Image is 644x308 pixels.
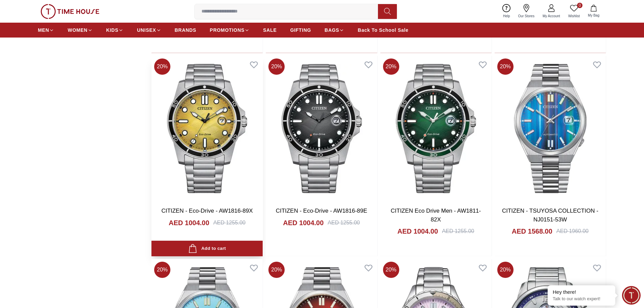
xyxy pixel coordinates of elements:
div: Add to cart [188,244,226,253]
h4: AED 1004.00 [283,218,324,228]
a: MEN [38,24,54,36]
span: PROMOTIONS [210,27,245,33]
img: ... [41,4,99,19]
span: 20 % [383,58,399,75]
span: WOMEN [68,27,88,33]
a: SALE [263,24,277,36]
div: AED 1255.00 [442,227,474,235]
span: KIDS [106,27,118,33]
span: BRANDS [175,27,196,33]
span: BAGS [325,27,339,33]
span: 20 % [154,262,170,278]
a: Help [499,3,514,20]
div: AED 1255.00 [213,219,245,227]
span: Wishlist [566,14,582,19]
span: 20 % [497,262,514,278]
img: CITIZEN - TSUYOSA COLLECTION - NJ0151-53W [495,56,606,201]
span: 20 % [268,58,285,75]
a: KIDS [106,24,123,36]
a: UNISEX [137,24,161,36]
span: GIFTING [290,27,311,33]
h4: AED 1004.00 [169,218,209,228]
div: Chat Widget [622,286,641,305]
a: Back To School Sale [358,24,408,36]
p: Talk to our watch expert! [553,296,610,302]
div: AED 1255.00 [328,219,360,227]
a: CITIZEN - TSUYOSA COLLECTION - NJ0151-53W [502,208,598,223]
button: My Bag [584,3,603,19]
span: SALE [263,27,277,33]
span: Back To School Sale [358,27,408,33]
span: My Account [540,14,563,19]
a: CITIZEN Eco Drive Men - AW1811-82X [391,208,481,223]
span: Help [500,14,513,19]
div: Hey there! [553,289,610,295]
div: AED 1960.00 [556,227,589,235]
span: 20 % [383,262,399,278]
a: 0Wishlist [564,3,584,20]
span: Our Stores [516,14,537,19]
span: MEN [38,27,49,33]
img: CITIZEN Eco Drive Men - AW1811-82X [380,56,492,201]
span: 20 % [268,262,285,278]
img: CITIZEN - Eco-Drive - AW1816-89X [151,56,263,201]
span: My Bag [585,13,602,18]
a: GIFTING [290,24,311,36]
h4: AED 1568.00 [512,227,552,236]
span: 20 % [497,58,514,75]
a: BRANDS [175,24,196,36]
span: 20 % [154,58,170,75]
a: WOMEN [68,24,93,36]
a: CITIZEN - Eco-Drive - AW1816-89X [161,208,253,214]
img: CITIZEN - Eco-Drive - AW1816-89E [266,56,377,201]
h4: AED 1004.00 [397,227,438,236]
a: PROMOTIONS [210,24,250,36]
span: UNISEX [137,27,156,33]
button: Add to cart [151,241,263,257]
span: 0 [577,3,582,8]
a: CITIZEN - Eco-Drive - AW1816-89E [276,208,367,214]
a: BAGS [325,24,344,36]
a: Our Stores [514,3,539,20]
